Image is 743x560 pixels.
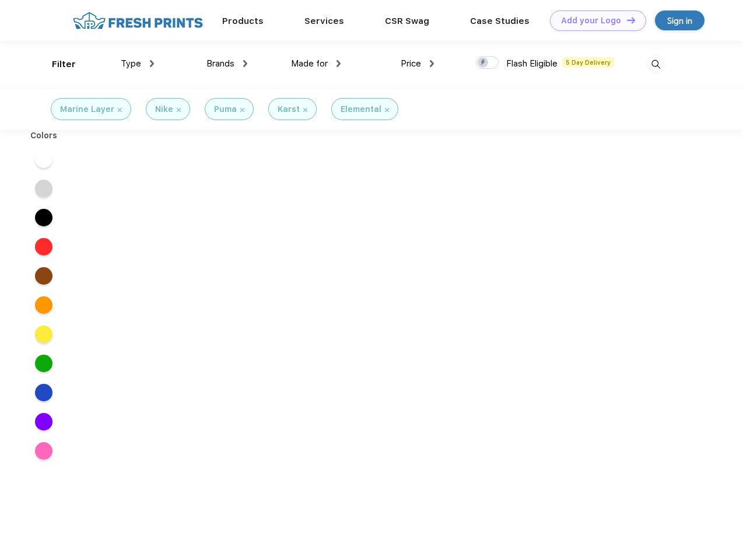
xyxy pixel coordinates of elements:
[240,108,244,112] img: filter_cancel.svg
[60,103,114,116] div: Marine Layer
[278,103,300,116] div: Karst
[385,16,429,26] a: CSR Swag
[118,108,122,112] img: filter_cancel.svg
[561,16,621,26] div: Add your Logo
[401,58,421,69] span: Price
[385,108,389,112] img: filter_cancel.svg
[150,60,154,67] img: dropdown.png
[22,129,66,142] div: Colors
[291,58,328,69] span: Made for
[121,58,141,69] span: Type
[155,103,173,116] div: Nike
[646,55,665,74] img: desktop_search.svg
[222,16,264,26] a: Products
[506,58,558,69] span: Flash Eligible
[627,17,635,23] img: DT
[341,103,381,116] div: Elemental
[243,60,247,67] img: dropdown.png
[52,58,76,71] div: Filter
[337,60,341,67] img: dropdown.png
[304,16,344,26] a: Services
[303,108,307,112] img: filter_cancel.svg
[430,60,434,67] img: dropdown.png
[667,14,692,27] div: Sign in
[562,57,614,68] span: 5 Day Delivery
[69,10,206,31] img: fo%20logo%202.webp
[214,103,237,116] div: Puma
[655,10,705,30] a: Sign in
[206,58,234,69] span: Brands
[177,108,181,112] img: filter_cancel.svg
